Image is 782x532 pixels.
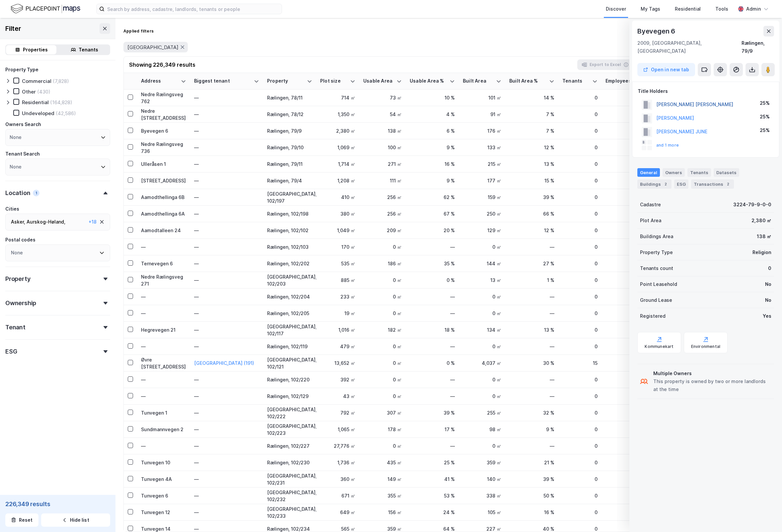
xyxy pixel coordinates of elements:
[638,87,774,95] div: Title Holders
[605,426,641,433] div: 0
[509,161,554,167] div: 13 %
[562,161,598,167] div: 0
[194,78,251,84] div: Biggest tenant
[749,500,782,532] iframe: Chat Widget
[22,99,49,105] div: Residential
[640,312,666,320] div: Registered
[141,356,186,370] div: Øvre [STREET_ADDRESS]
[509,277,554,284] div: 1 %
[605,210,641,217] div: 0
[765,280,771,288] div: No
[410,426,455,433] div: 17 %
[410,376,455,383] div: —
[463,227,501,234] div: 129 ㎡
[463,277,501,284] div: 13 ㎡
[509,426,554,433] div: 9 %
[605,310,641,317] div: 0
[5,66,38,74] div: Property Type
[320,111,355,118] div: 1,350 ㎡
[141,409,186,416] div: Tunvegen 1
[674,179,688,189] div: ESG
[267,293,312,300] div: Rælingen, 102/204
[760,99,770,107] div: 25%
[363,227,402,234] div: 209 ㎡
[194,326,259,333] div: —
[194,409,259,416] div: —
[23,46,48,54] div: Properties
[605,376,641,383] div: 0
[267,78,304,84] div: Property
[141,194,186,201] div: Aamodthellinga 6B
[11,218,25,226] div: Asker ,
[363,243,402,250] div: 0 ㎡
[267,356,312,370] div: [GEOGRAPHIC_DATA], 102/121
[562,210,598,217] div: 0
[509,210,554,217] div: 66 %
[509,310,554,317] div: —
[194,227,259,234] div: —
[267,442,312,449] div: Rælingen, 102/227
[410,210,455,217] div: 67 %
[410,260,455,267] div: 35 %
[463,360,501,366] div: 4,037 ㎡
[463,144,501,151] div: 133 ㎡
[194,194,259,201] div: —
[363,310,402,317] div: 0 ㎡
[410,194,455,201] div: 62 %
[141,442,186,449] div: —
[141,161,186,167] div: Ulleråsen 1
[5,150,40,158] div: Tenant Search
[194,293,259,300] div: —
[562,360,598,366] div: 15
[267,243,312,250] div: Rælingen, 102/103
[129,61,195,69] div: Showing 226,349 results
[463,409,501,416] div: 255 ㎡
[410,343,455,350] div: —
[463,210,501,217] div: 250 ㎡
[363,326,402,333] div: 182 ㎡
[141,227,186,234] div: Aamodtalleen 24
[562,277,598,284] div: 0
[641,5,660,13] div: My Tags
[127,44,178,50] span: [GEOGRAPHIC_DATA]
[141,326,186,333] div: Hegrevegen 21
[410,409,455,416] div: 39 %
[194,376,259,383] div: —
[363,277,402,284] div: 0 ㎡
[141,393,186,400] div: —
[605,194,641,201] div: 0
[267,393,312,400] div: Rælingen, 102/129
[605,293,641,300] div: 0
[509,343,554,350] div: —
[605,227,641,234] div: 0
[763,312,771,320] div: Yes
[509,409,554,416] div: 32 %
[320,277,355,284] div: 885 ㎡
[5,299,36,307] div: Ownership
[56,110,76,116] div: (42,586)
[760,126,770,134] div: 25%
[742,39,774,55] div: Rælingen, 79/9
[194,210,259,217] div: —
[267,144,312,151] div: Rælingen, 79/10
[463,177,501,184] div: 177 ㎡
[605,393,641,400] div: 0
[363,194,402,201] div: 256 ㎡
[410,326,455,333] div: 18 %
[509,111,554,118] div: 7 %
[463,343,501,350] div: 0 ㎡
[509,293,554,300] div: —
[194,111,259,118] div: —
[363,144,402,151] div: 100 ㎡
[50,99,72,105] div: (164,828)
[675,5,701,13] div: Residential
[606,5,626,13] div: Discover
[410,243,455,250] div: —
[410,177,455,184] div: 9 %
[320,78,347,84] div: Plot size
[733,201,771,209] div: 3224-79-9-0-0
[320,144,355,151] div: 1,069 ㎡
[410,360,455,366] div: 0 %
[562,227,598,234] div: 0
[267,190,312,204] div: [GEOGRAPHIC_DATA], 102/197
